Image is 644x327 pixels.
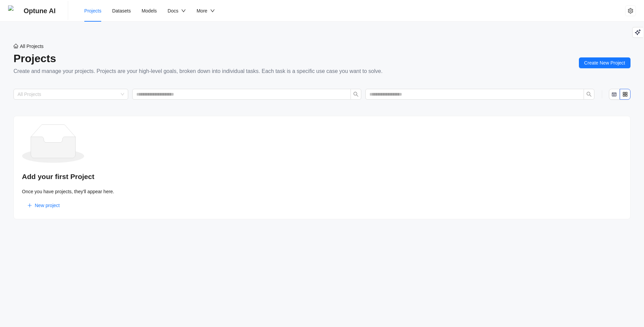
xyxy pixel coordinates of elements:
[579,57,631,68] button: Create New Project
[20,43,44,50] span: All Projects
[8,5,19,16] img: Optune
[142,8,157,14] span: Models
[84,8,102,14] span: Projects
[22,171,622,182] h2: Add your first Project
[13,50,383,67] div: Projects
[22,188,622,195] p: Once you have projects, they'll appear here.
[13,67,383,75] div: Create and manage your projects. Projects are your high-level goals, broken down into individual ...
[112,8,131,14] span: Datasets
[628,8,633,14] span: setting
[632,27,643,38] button: Playground
[353,92,359,97] span: search
[622,92,628,97] span: appstore
[584,59,625,67] span: Create New Project
[13,44,18,48] span: home
[22,200,65,211] button: New project
[27,203,32,208] span: plus
[35,202,60,209] span: New project
[586,92,592,97] span: search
